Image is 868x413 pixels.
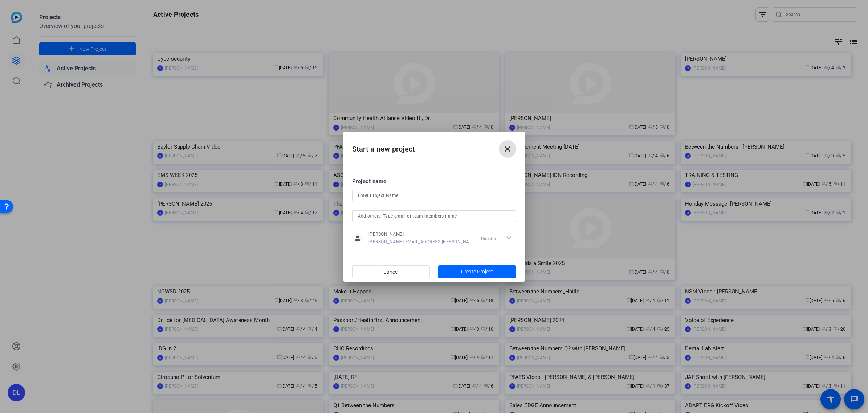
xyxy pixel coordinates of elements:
[352,265,430,278] button: Cancel
[352,177,516,185] div: Project name
[352,233,363,244] mat-icon: person
[368,239,473,245] span: [PERSON_NAME][EMAIL_ADDRESS][PERSON_NAME][DOMAIN_NAME]
[461,268,493,276] span: Create Project
[358,212,510,220] input: Add others: Type email or team members name
[438,265,516,278] button: Create Project
[343,132,525,161] h2: Start a new project
[503,145,512,153] mat-icon: close
[368,231,473,237] span: [PERSON_NAME]
[383,265,399,279] span: Cancel
[358,191,510,200] input: Enter Project Name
